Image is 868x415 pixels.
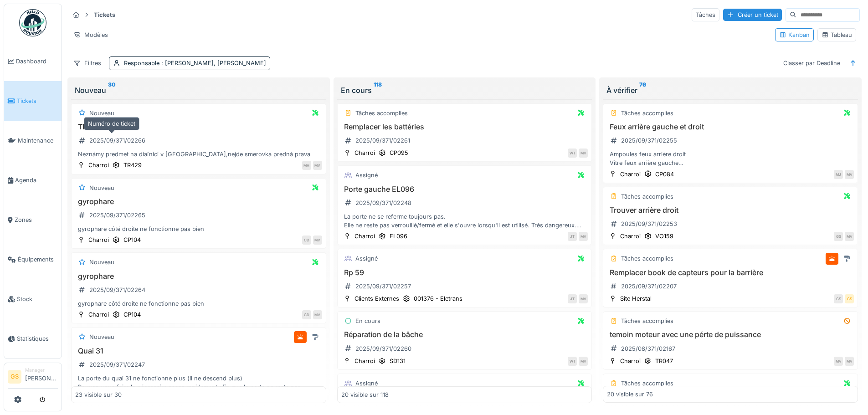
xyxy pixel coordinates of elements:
[8,367,58,389] a: GS Manager[PERSON_NAME]
[822,31,852,39] div: Tableau
[8,370,21,384] li: GS
[620,357,641,365] div: Charroi
[69,56,105,70] div: Filtres
[124,59,266,67] div: Responsable
[341,268,588,277] h3: Rp 59
[845,170,854,179] div: MV
[621,192,673,201] div: Tâches accomplies
[620,232,641,241] div: Charroi
[17,334,58,343] span: Statistiques
[355,254,378,263] div: Assigné
[89,184,114,192] div: Nouveau
[390,232,407,241] div: EL096
[354,232,375,241] div: Charroi
[621,282,677,291] div: 2025/09/371/02207
[89,211,145,220] div: 2025/09/371/02265
[354,357,375,365] div: Charroi
[341,390,389,399] div: 20 visible sur 118
[845,294,854,303] div: GS
[341,212,588,230] div: La porte ne se referme toujours pas. Elle ne reste pas verrouillé/fermé et elle s'ouvre lorsqu'il...
[4,160,62,200] a: Agenda
[568,232,577,241] div: JT
[341,85,589,96] div: En cours
[341,123,588,131] h3: Remplacer les battéries
[75,374,322,391] div: La porte du quai 31 ne fonctionne plus (il ne descend plus) Pouvez-vous faire le nécessaire assez...
[18,136,58,145] span: Maintenance
[4,319,62,359] a: Statistiques
[17,295,58,303] span: Stock
[355,344,411,353] div: 2025/09/371/02260
[607,330,854,339] h3: temoin moteur avec une pérte de puissance
[4,121,62,160] a: Maintenance
[845,357,854,366] div: MV
[4,279,62,319] a: Stock
[75,85,323,96] div: Nouveau
[834,170,843,179] div: MJ
[620,294,652,303] div: Site Herstal
[621,344,675,353] div: 2025/08/371/02167
[75,272,322,281] h3: gyrophare
[313,236,322,245] div: MV
[834,294,843,303] div: GS
[355,171,378,179] div: Assigné
[123,236,141,244] div: CP104
[390,357,406,365] div: SD131
[108,85,116,96] sup: 30
[15,176,58,184] span: Agenda
[88,161,109,169] div: Charroi
[621,220,677,228] div: 2025/09/371/02253
[354,294,399,303] div: Clients Externes
[579,149,588,158] div: MV
[89,333,114,341] div: Nouveau
[75,225,322,233] div: gyrophare côté droite ne fonctionne pas bien
[123,310,141,319] div: CP104
[75,197,322,206] h3: gyrophare
[579,357,588,366] div: MV
[75,299,322,308] div: gyrophare côté droite ne fonctionne pas bien
[606,85,854,96] div: À vérifier
[4,240,62,279] a: Équipements
[355,199,411,207] div: 2025/09/371/02248
[313,161,322,170] div: MV
[88,310,109,319] div: Charroi
[723,9,782,21] div: Créer un ticket
[302,236,311,245] div: CD
[390,149,408,157] div: CP095
[639,85,646,96] sup: 76
[89,136,145,145] div: 2025/09/371/02266
[607,390,653,399] div: 20 visible sur 76
[355,282,411,291] div: 2025/09/371/02257
[18,255,58,264] span: Équipements
[692,8,719,21] div: Tâches
[607,123,854,131] h3: Feux arrière gauche et droit
[4,200,62,240] a: Zones
[159,60,266,67] span: : [PERSON_NAME], [PERSON_NAME]
[779,56,844,70] div: Classer par Deadline
[568,294,577,303] div: JT
[354,149,375,157] div: Charroi
[621,136,677,145] div: 2025/09/371/02255
[25,367,58,386] li: [PERSON_NAME]
[834,232,843,241] div: GS
[89,360,145,369] div: 2025/09/371/02247
[621,317,673,325] div: Tâches accomplies
[374,85,382,96] sup: 118
[69,28,112,41] div: Modèles
[75,347,322,355] h3: Quai 31
[15,215,58,224] span: Zones
[313,310,322,319] div: MV
[75,390,122,399] div: 23 visible sur 30
[620,170,641,179] div: Charroi
[355,109,408,118] div: Tâches accomplies
[123,161,142,169] div: TR429
[621,254,673,263] div: Tâches accomplies
[655,232,673,241] div: VO159
[89,109,114,118] div: Nouveau
[75,150,322,159] div: Neznámy predmet na diaľnici v [GEOGRAPHIC_DATA],nejde smerovka predná prava
[568,149,577,158] div: WT
[655,170,674,179] div: CP084
[607,206,854,215] h3: Trouver arrière droit
[621,379,673,388] div: Tâches accomplies
[302,161,311,170] div: MH
[90,10,119,19] strong: Tickets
